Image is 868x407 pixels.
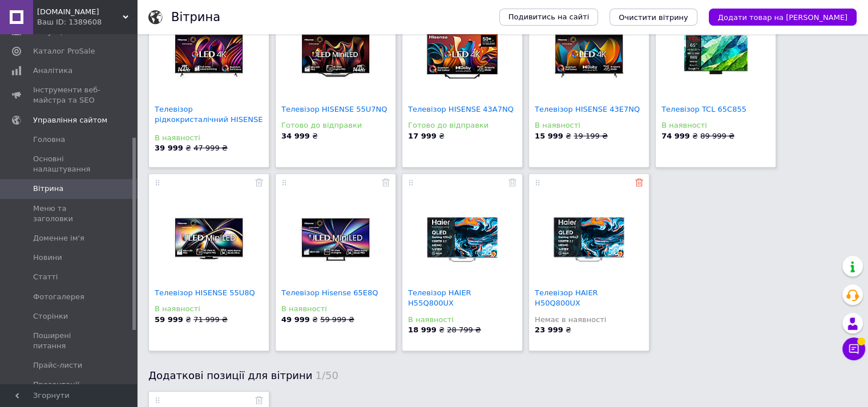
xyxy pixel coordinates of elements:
span: Очистити вітрину [619,13,688,22]
span: Додати товар на [PERSON_NAME] [718,13,847,22]
b: 34 999 [281,132,310,140]
span: Поширені питання [33,331,106,351]
button: Додати товар на [PERSON_NAME] [709,9,857,26]
span: 19 199 ₴ [574,132,608,140]
b: 39 999 [155,144,183,152]
span: 89 999 ₴ [700,132,734,140]
a: Телевізор HISENSE 55U8Q [155,288,255,297]
div: ₴ [408,131,516,141]
span: 47 999 ₴ [193,144,228,152]
img: Телевізор HISENSE 55U8Q [173,203,245,275]
span: SmartShop.kr.ua [37,7,123,17]
span: Вітрина [33,184,63,194]
img: Телевізор HISENSE 55U7NQ [300,20,372,92]
div: ₴ [535,325,643,335]
div: Готово до відправки [408,120,516,131]
span: 59 999 ₴ [320,315,354,324]
span: Доменне ім'я [33,233,84,243]
span: 1/50 [315,369,338,381]
b: 18 999 [408,325,437,334]
a: Телевізор HISENSE 43E7NQ [535,105,640,113]
span: ₴ [535,132,574,140]
div: В наявності [155,133,263,143]
a: Прибрати з вітрини [255,395,263,404]
span: Головна [33,135,65,145]
b: 17 999 [408,132,437,140]
a: Телевізор HAIER H55Q800UX [408,288,471,307]
img: Телевізор HAIER H50Q800UX [553,217,625,262]
div: Готово до відправки [281,120,390,131]
span: ₴ [155,144,193,152]
span: Статті [33,272,58,282]
img: Телевізор Hisense 65E8Q [300,203,372,275]
img: Телевізор HISENSE 43E7NQ [553,20,625,92]
span: Управління сайтом [33,115,107,125]
span: Новини [33,253,62,263]
img: Телевізор рідкокристалічний HISENSE 65E7NQ PRO [173,20,245,92]
a: Телевізор Hisense 65E8Q [281,288,378,297]
div: В наявності [408,315,516,325]
img: Телевізор HAIER H55Q800UX [426,217,498,262]
div: В наявності [155,304,263,314]
div: ₴ [281,131,390,141]
a: Подивитись на сайті [499,9,599,26]
button: Очистити вітрину [609,9,697,26]
span: Презентації [33,380,79,390]
span: Аналітика [33,66,72,76]
a: Прибрати з вітрини [508,177,516,186]
img: Телевізор HISENSE 43A7NQ [426,33,498,79]
a: Телевізор HISENSE 55U7NQ [281,105,387,113]
a: Телевізор HISENSE 43A7NQ [408,105,514,113]
b: 15 999 [535,132,563,140]
span: ₴ [281,315,320,324]
div: В наявності [661,120,770,131]
b: 59 999 [155,315,183,324]
div: Ваш ID: 1389608 [37,17,137,27]
div: В наявності [535,120,643,131]
a: Прибрати з вітрини [635,177,643,186]
span: ₴ [155,315,193,324]
a: Прибрати з вітрини [255,177,263,186]
span: Інструменти веб-майстра та SEO [33,85,106,105]
span: Основні налаштування [33,154,106,174]
span: Прайс-листи [33,360,82,371]
img: Телевізор TCL 65C855 [680,29,752,83]
span: ₴ [408,325,447,334]
b: 49 999 [281,315,310,324]
div: Додаткові позиції для вітрини [148,368,857,382]
span: Сторінки [33,311,68,321]
span: Подивитись на сайті [508,12,590,22]
span: Каталог ProSale [33,46,95,56]
div: Немає в наявності [535,315,643,325]
h1: Вітрина [171,10,220,24]
span: 71 999 ₴ [193,315,228,324]
span: 28 799 ₴ [447,325,481,334]
div: В наявності [281,304,390,314]
a: Телевізор HAIER H50Q800UX [535,288,598,307]
span: Фотогалерея [33,292,84,302]
a: Телевізор TCL 65C855 [661,105,746,113]
a: Прибрати з вітрини [382,177,390,186]
b: 74 999 [661,132,690,140]
b: 23 999 [535,325,563,334]
span: Меню та заголовки [33,203,106,224]
a: Телевізор рідкокристалічний HISENSE 65E7NQ PRO [155,105,263,134]
span: ₴ [661,132,700,140]
button: Чат з покупцем [842,337,865,360]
